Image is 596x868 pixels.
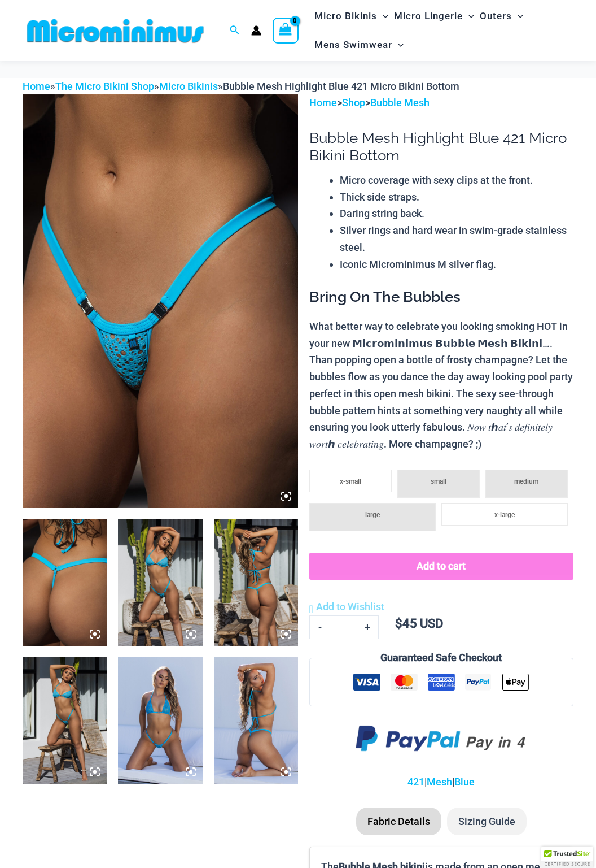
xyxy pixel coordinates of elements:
[214,657,298,784] img: Bubble Mesh Highlight Blue 309 Tri Top 421 Micro
[316,601,384,613] span: Add to Wishlist
[230,24,240,38] a: Search icon link
[309,97,337,108] a: Home
[370,97,430,108] a: Bubble Mesh
[340,205,573,222] li: Daring string back.
[118,657,202,784] img: Bubble Mesh Highlight Blue 309 Tri Top 421 Micro
[395,617,443,631] bdi: 45 USD
[159,80,218,92] a: Micro Bikinis
[454,776,475,788] a: Blue
[314,2,377,31] span: Micro Bikinis
[309,598,384,615] a: Add to Wishlist
[514,478,538,485] span: medium
[340,256,573,273] li: Iconic Microminimus M silver flag.
[223,80,459,92] span: Bubble Mesh Highlight Blue 421 Micro Bikini Bottom
[407,776,424,788] a: 421
[214,519,298,646] img: Bubble Mesh Highlight Blue 323 Underwire Top 421 Micro
[309,553,573,580] button: Add to cart
[431,478,446,485] span: small
[55,80,154,92] a: The Micro Bikini Shop
[23,657,107,784] img: Bubble Mesh Highlight Blue 323 Underwire Top 421 Micro
[309,774,573,791] p: | |
[309,503,436,531] li: large
[357,615,379,639] a: +
[251,25,261,36] a: Account icon link
[356,808,441,836] li: Fabric Details
[395,617,402,631] span: $
[309,288,573,307] h3: Bring On The Bubbles
[309,615,331,639] a: -
[397,470,480,498] li: small
[394,2,463,31] span: Micro Lingerie
[391,2,477,31] a: Micro LingerieMenu ToggleMenu Toggle
[340,478,361,485] span: x-small
[485,470,568,498] li: medium
[309,129,573,164] h1: Bubble Mesh Highlight Blue 421 Micro Bikini Bottom
[118,519,202,646] img: Bubble Mesh Highlight Blue 323 Underwire Top 421 Micro
[376,649,506,666] legend: Guaranteed Safe Checkout
[392,31,404,59] span: Menu Toggle
[541,847,593,868] div: TrustedSite Certified
[23,18,208,44] img: MM SHOP LOGO FLAT
[441,503,568,526] li: x-large
[447,808,527,836] li: Sizing Guide
[23,519,107,646] img: Bubble Mesh Highlight Blue 421 Micro
[427,776,452,788] a: Mesh
[312,31,406,59] a: Mens SwimwearMenu ToggleMenu Toggle
[512,2,523,31] span: Menu Toggle
[342,97,365,108] a: Shop
[309,470,392,492] li: x-small
[23,94,298,508] img: Bubble Mesh Highlight Blue 421 Micro
[377,2,388,31] span: Menu Toggle
[331,615,357,639] input: Product quantity
[273,18,299,44] a: View Shopping Cart, empty
[340,222,573,255] li: Silver rings and hard wear in swim-grade stainless steel.
[309,318,573,453] p: What better way to celebrate you looking smoking HOT in your new 𝗠𝗶𝗰𝗿𝗼𝗺𝗶𝗻𝗶𝗺𝘂𝘀 𝗕𝘂𝗯𝗯𝗹𝗲 𝗠𝗲𝘀𝗵 𝗕𝗶𝗸𝗶𝗻𝗶…...
[463,2,474,31] span: Menu Toggle
[314,31,392,59] span: Mens Swimwear
[23,80,459,92] span: » » »
[312,2,391,31] a: Micro BikinisMenu ToggleMenu Toggle
[494,511,515,519] span: x-large
[480,2,512,31] span: Outers
[23,80,50,92] a: Home
[340,189,573,206] li: Thick side straps.
[340,172,573,189] li: Micro coverage with sexy clips at the front.
[309,94,573,111] p: > >
[365,511,380,519] span: large
[477,2,526,31] a: OutersMenu ToggleMenu Toggle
